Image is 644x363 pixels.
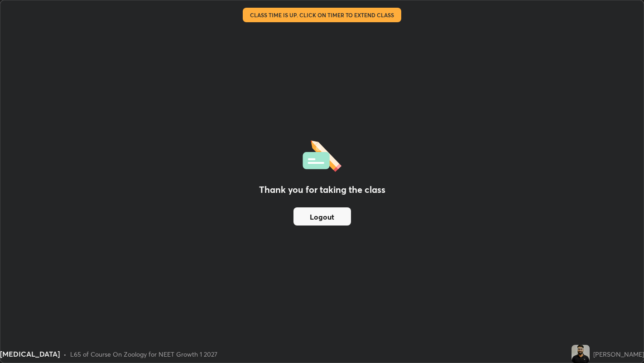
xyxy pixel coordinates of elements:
[593,349,644,359] div: [PERSON_NAME]
[572,345,590,363] img: 8066297a22de4facbdfa5d22567f1bcc.jpg
[259,183,385,196] h2: Thank you for taking the class
[293,207,351,226] button: Logout
[70,349,217,359] div: L65 of Course On Zoology for NEET Growth 1 2027
[303,137,341,172] img: offlineFeedback.1438e8b3.svg
[63,349,67,359] div: •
